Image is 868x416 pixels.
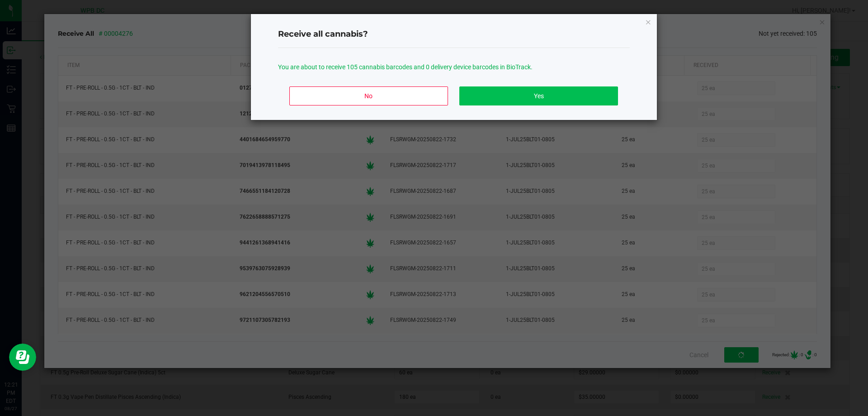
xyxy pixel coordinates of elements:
[9,344,36,371] iframe: Resource center
[278,62,630,72] p: You are about to receive 105 cannabis barcodes and 0 delivery device barcodes in BioTrack.
[278,29,630,40] h4: Receive all cannabis?
[289,86,448,105] button: No
[645,16,651,27] button: Close
[459,86,618,105] button: Yes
